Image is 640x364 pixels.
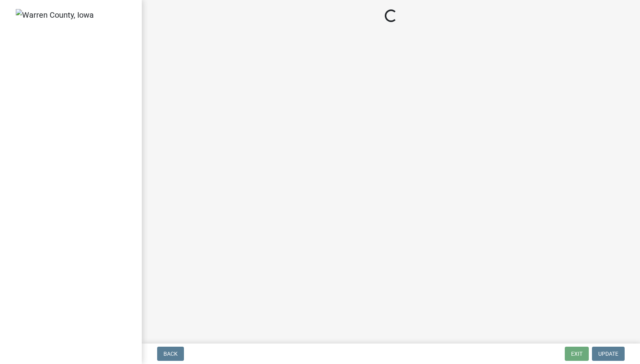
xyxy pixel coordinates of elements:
[565,347,589,361] button: Exit
[16,9,94,21] img: Warren County, Iowa
[157,347,184,361] button: Back
[163,351,178,357] span: Back
[592,347,625,361] button: Update
[598,351,618,357] span: Update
